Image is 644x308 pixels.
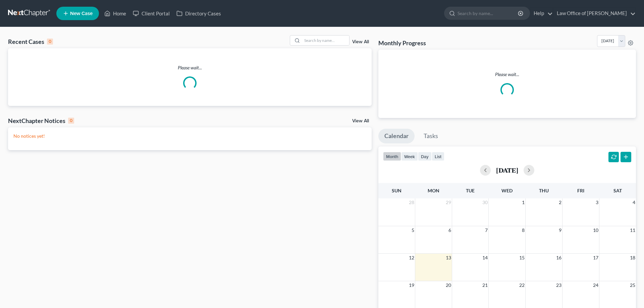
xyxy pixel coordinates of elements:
span: 23 [555,281,562,289]
div: Recent Cases [8,38,53,46]
a: View All [352,119,369,123]
span: 16 [555,254,562,262]
span: 13 [445,254,452,262]
span: 12 [408,254,415,262]
button: list [432,152,444,161]
p: No notices yet! [13,133,366,139]
span: 3 [595,198,599,206]
span: 20 [445,281,452,289]
a: Client Portal [129,7,173,19]
span: 10 [592,226,599,234]
span: Thu [539,188,549,193]
span: 11 [629,226,636,234]
h3: Monthly Progress [378,39,426,47]
span: 15 [519,254,525,262]
a: Help [530,7,553,19]
span: 8 [521,226,525,234]
a: Calendar [378,129,415,143]
span: 30 [482,198,488,206]
a: Directory Cases [173,7,224,19]
span: 7 [484,226,488,234]
span: Fri [577,188,584,193]
span: 2 [558,198,562,206]
span: 22 [519,281,525,289]
span: 28 [408,198,415,206]
span: 17 [592,254,599,262]
span: Wed [501,188,513,193]
span: New Case [70,11,93,16]
span: 24 [592,281,599,289]
button: week [401,152,418,161]
span: Tue [466,188,475,193]
span: 4 [632,198,636,206]
span: Sat [613,188,622,193]
span: 21 [482,281,488,289]
span: 5 [411,226,415,234]
a: View All [352,40,369,44]
span: 14 [482,254,488,262]
span: 1 [521,198,525,206]
div: 0 [68,118,74,124]
span: 19 [408,281,415,289]
div: NextChapter Notices [8,117,74,125]
span: 6 [448,226,452,234]
span: Mon [428,188,439,193]
input: Search by name... [458,7,519,19]
span: 29 [445,198,452,206]
button: month [383,152,401,161]
h2: [DATE] [496,167,518,174]
button: day [418,152,432,161]
span: 9 [558,226,562,234]
span: 18 [629,254,636,262]
div: 0 [47,39,53,45]
p: Please wait... [384,71,631,78]
span: Sun [392,188,401,193]
input: Search by name... [302,36,349,45]
p: Please wait... [8,64,372,71]
a: Law Office of [PERSON_NAME] [553,7,636,19]
span: 25 [629,281,636,289]
a: Tasks [418,129,444,143]
a: Home [101,7,129,19]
